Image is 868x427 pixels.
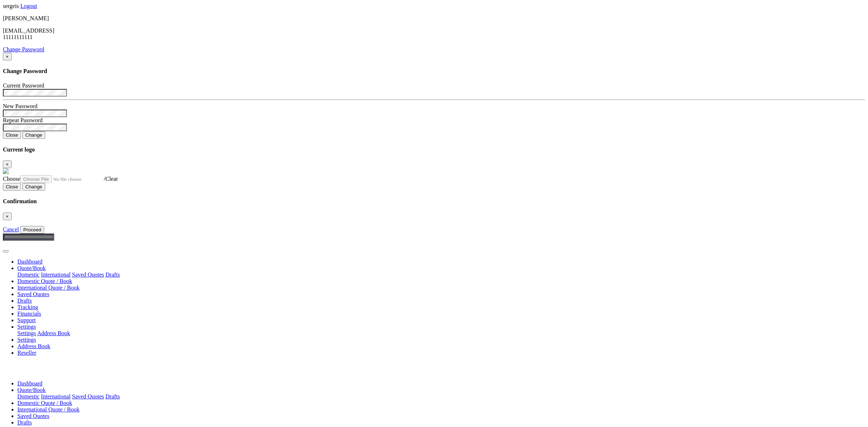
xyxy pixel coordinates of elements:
[17,413,49,419] a: Saved Quotes
[3,226,19,232] a: Cancel
[3,131,21,139] button: Close
[41,272,71,278] a: International
[3,198,865,205] h4: Confirmation
[17,278,72,284] a: Domestic Quote / Book
[17,291,49,297] a: Saved Quotes
[17,387,46,393] a: Quote/Book
[3,3,19,9] span: sergeis
[6,162,9,167] span: ×
[17,419,32,426] a: Drafts
[17,330,865,337] div: Quote/Book
[17,380,42,387] a: Dashboard
[3,183,21,191] button: Close
[3,103,38,109] label: New Password
[3,82,44,89] label: Current Password
[17,317,36,323] a: Support
[22,131,45,139] button: Change
[17,285,80,291] a: International Quote / Book
[17,343,50,349] a: Address Book
[3,250,9,252] button: Toggle navigation
[17,337,36,343] a: Settings
[72,393,104,400] a: Saved Quotes
[3,53,12,60] button: Close
[17,350,36,356] a: Reseller
[17,272,39,278] a: Domestic
[41,393,71,400] a: International
[17,265,46,271] a: Quote/Book
[3,175,865,183] div: /
[3,176,104,182] a: Choose
[105,176,118,182] a: Clear
[3,146,865,153] h4: Current logo
[17,304,38,310] a: Tracking
[3,213,12,220] button: Close
[17,259,42,265] a: Dashboard
[3,27,865,40] p: [EMAIL_ADDRESS] 11111111111
[3,161,12,168] button: Close
[17,330,36,336] a: Settings
[17,298,32,304] a: Drafts
[106,272,120,278] a: Drafts
[6,54,9,59] span: ×
[22,183,45,191] button: Change
[17,393,865,400] div: Quote/Book
[17,393,39,400] a: Domestic
[20,226,44,234] button: Proceed
[3,46,44,52] a: Change Password
[106,393,120,400] a: Drafts
[17,406,80,413] a: International Quote / Book
[3,15,865,22] p: [PERSON_NAME]
[3,68,865,74] h4: Change Password
[20,3,37,9] a: Logout
[3,117,43,123] label: Repeat Password
[17,400,72,406] a: Domestic Quote / Book
[17,272,865,278] div: Quote/Book
[37,330,70,336] a: Address Book
[72,272,104,278] a: Saved Quotes
[3,168,9,174] img: GetCustomerLogo
[17,311,41,317] a: Financials
[17,324,36,330] a: Settings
